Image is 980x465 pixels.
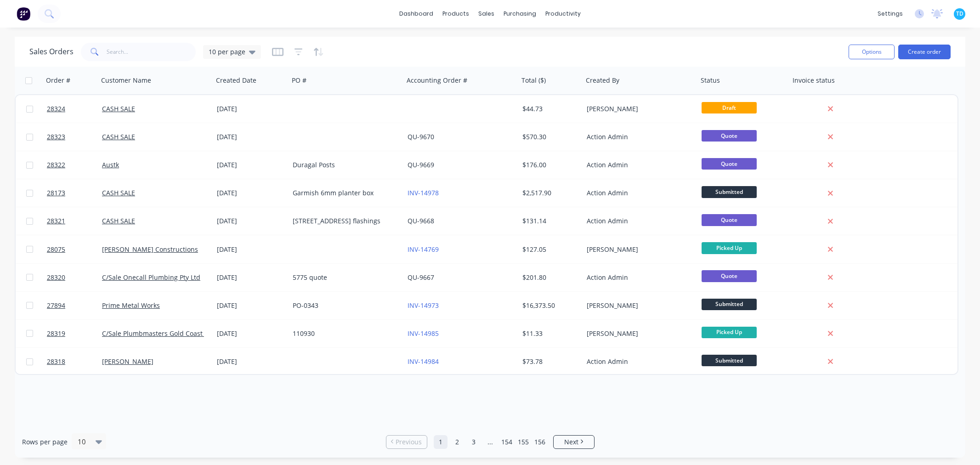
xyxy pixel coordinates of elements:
input: Search... [107,43,196,61]
span: 28321 [47,216,65,226]
a: QU-9669 [408,160,434,169]
button: Create order [898,45,951,59]
a: Page 156 [533,435,547,449]
a: [PERSON_NAME] [102,357,153,366]
span: 28324 [47,104,65,113]
span: Previous [396,437,422,447]
div: Action Admin [587,273,689,282]
div: Action Admin [587,160,689,170]
span: Draft [702,102,757,113]
div: [DATE] [217,357,285,366]
a: QU-9667 [408,273,434,282]
div: $131.14 [522,216,577,226]
span: Next [564,437,578,447]
div: Total ($) [521,76,546,85]
div: $16,373.50 [522,301,577,310]
a: 28320 [47,264,102,291]
div: products [438,7,474,21]
a: 28319 [47,320,102,347]
a: Page 2 [450,435,464,449]
div: purchasing [499,7,541,21]
a: Jump forward [483,435,497,449]
div: Action Admin [587,188,689,198]
div: 5775 quote [293,273,395,282]
a: QU-9668 [408,216,434,225]
a: 28322 [47,151,102,179]
img: Factory [17,7,30,21]
a: INV-14973 [408,301,439,310]
div: Created Date [216,76,256,85]
span: 10 per page [209,47,245,57]
a: C/Sale Plumbmasters Gold Coast Pty Ltd [102,329,225,338]
div: Accounting Order # [407,76,467,85]
div: settings [873,7,907,21]
div: Created By [586,76,619,85]
a: Page 155 [516,435,530,449]
span: 28075 [47,245,65,254]
a: CASH SALE [102,132,135,141]
div: Order # [46,76,70,85]
div: $201.80 [522,273,577,282]
div: [DATE] [217,245,285,254]
a: 28318 [47,348,102,375]
a: INV-14978 [408,188,439,197]
div: Duragal Posts [293,160,395,170]
a: QU-9670 [408,132,434,141]
h1: Sales Orders [29,47,74,56]
span: Picked Up [702,327,757,338]
div: [DATE] [217,216,285,226]
a: Next page [554,437,594,447]
div: [DATE] [217,188,285,198]
div: PO # [292,76,306,85]
span: 28319 [47,329,65,338]
span: Submitted [702,299,757,310]
div: Garmish 6mm planter box [293,188,395,198]
span: Submitted [702,186,757,198]
div: [PERSON_NAME] [587,245,689,254]
div: [DATE] [217,132,285,142]
a: 28173 [47,179,102,207]
span: 28173 [47,188,65,198]
span: Picked Up [702,242,757,254]
a: INV-14985 [408,329,439,338]
span: 28318 [47,357,65,366]
div: $176.00 [522,160,577,170]
a: CASH SALE [102,188,135,197]
span: 28323 [47,132,65,142]
div: $44.73 [522,104,577,113]
ul: Pagination [382,435,598,449]
a: 28075 [47,236,102,263]
a: CASH SALE [102,216,135,225]
span: Quote [702,214,757,226]
div: $73.78 [522,357,577,366]
span: 27894 [47,301,65,310]
a: CASH SALE [102,104,135,113]
span: 28320 [47,273,65,282]
div: $11.33 [522,329,577,338]
div: Status [701,76,720,85]
a: Page 1 is your current page [434,435,448,449]
div: [DATE] [217,301,285,310]
div: Action Admin [587,216,689,226]
span: Quote [702,130,757,142]
span: Quote [702,158,757,170]
a: dashboard [395,7,438,21]
a: Page 154 [500,435,514,449]
a: INV-14769 [408,245,439,254]
a: 28321 [47,207,102,235]
div: [PERSON_NAME] [587,104,689,113]
a: Austk [102,160,119,169]
a: 28324 [47,95,102,123]
div: [DATE] [217,273,285,282]
div: $127.05 [522,245,577,254]
div: Customer Name [101,76,151,85]
a: [PERSON_NAME] Constructions [102,245,198,254]
div: sales [474,7,499,21]
div: [DATE] [217,160,285,170]
a: 27894 [47,292,102,319]
span: Rows per page [22,437,68,447]
span: Submitted [702,355,757,366]
div: [DATE] [217,329,285,338]
a: Page 3 [467,435,481,449]
div: [DATE] [217,104,285,113]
